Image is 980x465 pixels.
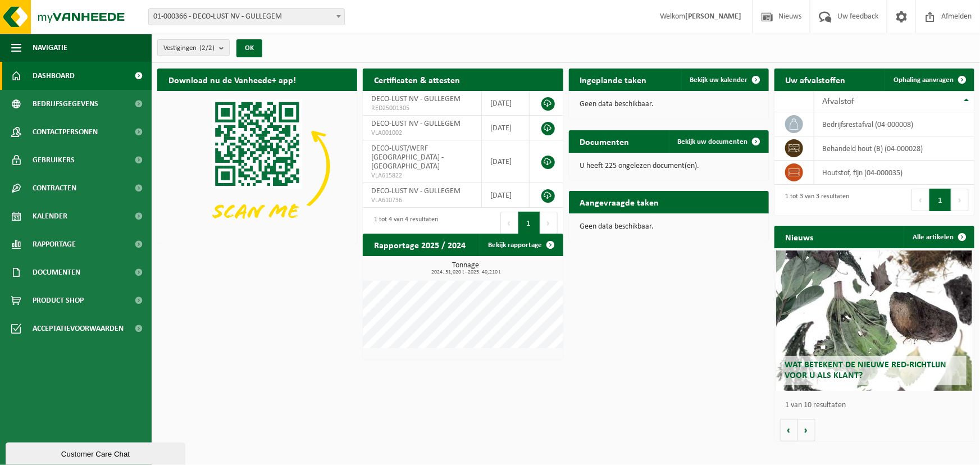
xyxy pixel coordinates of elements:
[785,361,946,380] span: Wat betekent de nieuwe RED-richtlijn voor u als klant?
[33,202,67,230] span: Kalender
[199,44,215,52] count: (2/2)
[33,90,98,118] span: Bedrijfsgegevens
[371,144,444,171] span: DECO-LUST/WERF [GEOGRAPHIC_DATA] - [GEOGRAPHIC_DATA]
[33,230,76,258] span: Rapportage
[33,146,75,174] span: Gebruikers
[774,226,825,248] h2: Nieuws
[163,40,215,57] span: Vestigingen
[363,234,477,256] h2: Rapportage 2025 / 2024
[580,162,758,170] p: U heeft 225 ongelezen document(en).
[371,95,461,103] span: DECO-LUST NV - GULLEGEM
[814,161,974,185] td: houtstof, fijn (04-000035)
[669,130,768,153] a: Bekijk uw documenten
[33,286,84,314] span: Product Shop
[569,191,671,213] h2: Aangevraagde taken
[678,138,748,145] span: Bekijk uw documenten
[569,130,641,152] h2: Documenten
[371,120,461,128] span: DECO-LUST NV - GULLEGEM
[580,223,758,231] p: Geen data beschikbaar.
[371,196,473,205] span: VLA610736
[482,140,530,183] td: [DATE]
[33,34,67,62] span: Navigatie
[33,118,98,146] span: Contactpersonen
[786,402,969,409] p: 1 van 10 resultaten
[371,187,461,195] span: DECO-LUST NV - GULLEGEM
[904,226,973,248] a: Alle artikelen
[368,211,438,235] div: 1 tot 4 van 4 resultaten
[33,174,76,202] span: Contracten
[814,136,974,161] td: behandeld hout (B) (04-000028)
[368,270,563,275] span: 2024: 31,020 t - 2025: 40,210 t
[236,39,262,57] button: OK
[911,189,929,211] button: Previous
[363,69,471,90] h2: Certificaten & attesten
[148,8,345,25] span: 01-000366 - DECO-LUST NV - GULLEGEM
[371,129,473,138] span: VLA001002
[540,212,558,234] button: Next
[368,262,563,275] h3: Tonnage
[774,69,857,90] h2: Uw afvalstoffen
[157,69,307,90] h2: Download nu de Vanheede+ app!
[33,62,75,90] span: Dashboard
[690,76,748,84] span: Bekijk uw kalender
[33,314,124,343] span: Acceptatievoorwaarden
[798,419,815,441] button: Volgende
[580,101,758,108] p: Geen data beschikbaar.
[823,97,855,106] span: Afvalstof
[371,171,473,180] span: VLA615822
[569,69,658,90] h2: Ingeplande taken
[371,104,473,113] span: RED25001305
[157,39,230,56] button: Vestigingen(2/2)
[885,69,973,91] a: Ophaling aanvragen
[780,419,798,441] button: Vorige
[951,189,969,211] button: Next
[149,9,344,25] span: 01-000366 - DECO-LUST NV - GULLEGEM
[482,183,530,208] td: [DATE]
[894,76,954,84] span: Ophaling aanvragen
[681,69,768,91] a: Bekijk uw kalender
[6,440,188,465] iframe: chat widget
[814,112,974,136] td: bedrijfsrestafval (04-000008)
[33,258,80,286] span: Documenten
[518,212,540,234] button: 1
[685,12,741,21] strong: [PERSON_NAME]
[929,189,951,211] button: 1
[482,91,530,116] td: [DATE]
[780,188,850,212] div: 1 tot 3 van 3 resultaten
[500,212,518,234] button: Previous
[482,116,530,140] td: [DATE]
[157,91,357,241] img: Download de VHEPlus App
[776,250,972,391] a: Wat betekent de nieuwe RED-richtlijn voor u als klant?
[480,234,562,256] a: Bekijk rapportage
